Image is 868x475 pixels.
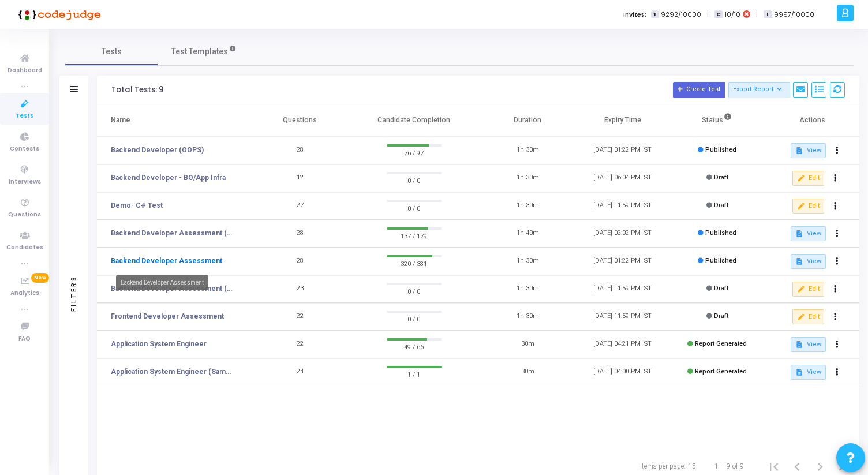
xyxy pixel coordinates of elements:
mat-icon: edit [797,202,805,210]
a: Backend Developer Assessment [111,256,222,266]
mat-icon: description [795,341,803,349]
td: 24 [253,358,347,386]
span: Draft [714,312,728,320]
td: [DATE] 04:00 PM IST [575,358,669,386]
a: Backend Developer Assessment (C# & .Net) [111,228,235,238]
span: Test Templates [171,46,228,58]
td: [DATE] 11:59 PM IST [575,275,669,303]
button: Edit [792,171,824,186]
span: C [714,10,722,19]
mat-icon: edit [797,285,805,293]
mat-icon: edit [797,174,805,182]
span: Interviews [9,177,41,187]
span: 1 / 1 [387,368,442,380]
td: 30m [480,331,575,358]
td: [DATE] 01:22 PM IST [575,137,669,164]
td: 12 [253,164,347,192]
img: logo [14,3,101,26]
span: Published [705,257,736,264]
td: 1h 30m [480,303,575,331]
td: 1h 30m [480,248,575,275]
span: Report Generated [695,368,747,375]
th: Status [670,104,765,137]
a: Frontend Developer Assessment [111,311,224,321]
span: Tests [16,111,33,121]
td: 1h 30m [480,164,575,192]
span: 0 / 0 [387,202,442,214]
div: 15 [688,461,696,472]
label: Invites: [623,10,646,20]
td: 1h 30m [480,192,575,220]
span: | [707,8,709,20]
button: Edit [792,199,824,214]
a: Demo- C# Test [111,200,163,211]
td: 27 [253,192,347,220]
mat-icon: description [795,257,803,265]
button: Export Report [728,82,790,98]
span: Dashboard [8,66,42,76]
span: 137 / 179 [387,230,442,241]
span: Analytics [10,289,39,298]
span: Draft [714,285,728,292]
span: 0 / 0 [387,174,442,186]
div: 1 – 9 of 9 [714,461,744,472]
td: 30m [480,358,575,386]
td: 22 [253,331,347,358]
button: View [791,143,826,158]
td: 1h 40m [480,220,575,248]
span: 49 / 66 [387,341,442,352]
button: View [791,337,826,352]
td: [DATE] 01:22 PM IST [575,248,669,275]
td: 1h 30m [480,275,575,303]
span: 0 / 0 [387,313,442,324]
td: [DATE] 06:04 PM IST [575,164,669,192]
span: T [651,10,659,19]
td: 23 [253,275,347,303]
th: Questions [253,104,347,137]
td: [DATE] 04:21 PM IST [575,331,669,358]
span: Published [705,146,736,154]
a: Application System Engineer [111,339,207,349]
span: 9292/10000 [661,10,701,20]
span: Candidates [6,243,43,253]
span: 320 / 381 [387,257,442,269]
span: New [31,273,49,283]
td: 22 [253,303,347,331]
span: 0 / 0 [387,285,442,297]
a: Application System Engineer (Sample Test) [111,366,235,377]
span: | [756,8,758,20]
th: Candidate Completion [347,104,480,137]
td: [DATE] 11:59 PM IST [575,303,669,331]
mat-icon: description [795,368,803,376]
td: [DATE] 02:02 PM IST [575,220,669,248]
mat-icon: description [795,147,803,155]
button: Edit [792,282,824,297]
span: Tests [102,46,122,58]
th: Expiry Time [575,104,669,137]
span: 10/10 [725,10,740,20]
span: Questions [8,210,41,220]
button: View [791,226,826,241]
div: Total Tests: 9 [111,85,163,95]
span: Draft [714,174,728,181]
td: 1h 30m [480,137,575,164]
td: 28 [253,137,347,164]
th: Name [97,104,253,137]
button: Edit [792,309,824,324]
div: Filters [69,230,79,357]
button: View [791,254,826,269]
div: Backend Developer Assessment [116,275,208,290]
span: 76 / 97 [387,147,442,158]
div: Items per page: [640,461,686,472]
mat-icon: edit [797,313,805,321]
td: 28 [253,248,347,275]
span: Published [705,229,736,237]
th: Duration [480,104,575,137]
a: Backend Developer (OOPS) [111,145,204,155]
span: Draft [714,201,728,209]
td: [DATE] 11:59 PM IST [575,192,669,220]
span: Contests [10,144,39,154]
span: 9997/10000 [774,10,814,20]
span: I [764,10,771,19]
span: FAQ [18,334,31,344]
